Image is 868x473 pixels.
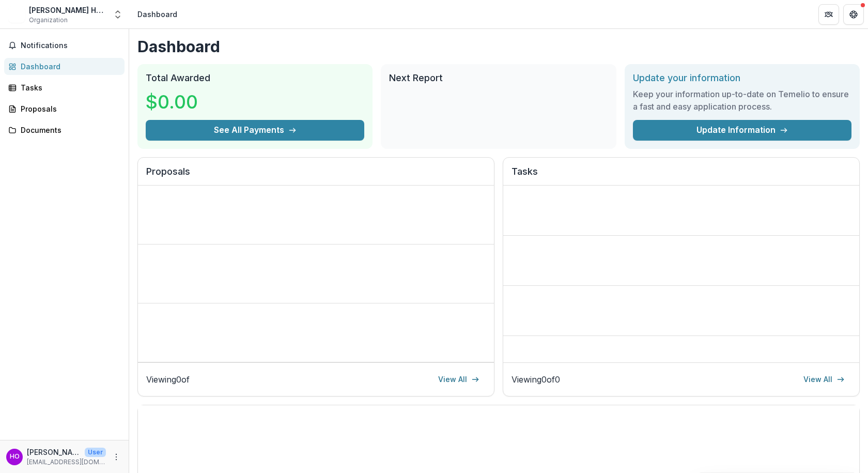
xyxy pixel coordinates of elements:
[633,72,851,84] h2: Update your information
[4,37,125,54] button: Notifications
[27,447,81,457] p: [PERSON_NAME]
[10,453,20,460] div: Heather O'Connor
[633,120,851,141] a: Update Information
[432,371,486,388] a: View All
[110,451,122,463] button: More
[4,58,125,75] a: Dashboard
[818,4,839,25] button: Partners
[4,79,125,96] a: Tasks
[146,373,190,386] p: Viewing 0 of
[85,448,106,457] p: User
[21,61,116,72] div: Dashboard
[797,371,851,388] a: View All
[146,120,364,141] button: See All Payments
[146,88,223,116] h3: $0.00
[4,100,125,117] a: Proposals
[29,16,68,25] span: Organization
[512,166,851,186] h2: Tasks
[29,5,106,16] div: [PERSON_NAME] House, Inc.
[21,82,116,93] div: Tasks
[111,4,125,25] button: Open entity switcher
[21,103,116,114] div: Proposals
[137,9,177,20] div: Dashboard
[843,4,864,25] button: Get Help
[4,121,125,139] a: Documents
[137,37,860,56] h1: Dashboard
[27,457,106,467] p: [EMAIL_ADDRESS][DOMAIN_NAME]
[512,373,560,386] p: Viewing 0 of 0
[21,125,116,135] div: Documents
[21,41,120,50] span: Notifications
[389,72,608,84] h2: Next Report
[146,166,486,186] h2: Proposals
[633,88,851,113] h3: Keep your information up-to-date on Temelio to ensure a fast and easy application process.
[146,72,364,84] h2: Total Awarded
[133,7,181,22] nav: breadcrumb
